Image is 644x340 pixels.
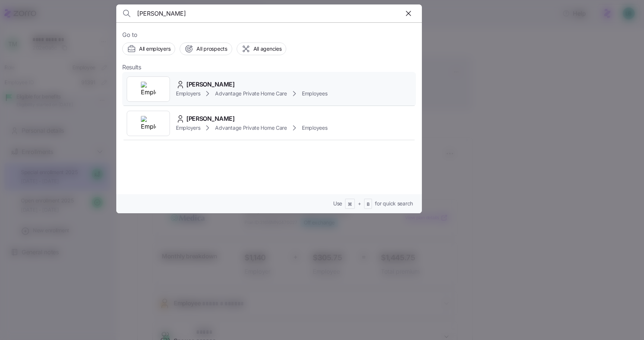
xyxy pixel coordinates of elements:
span: Results [122,63,141,72]
span: All prospects [196,45,227,53]
span: B [367,201,370,208]
button: All prospects [180,42,232,55]
span: ⌘ [348,201,352,208]
span: All agencies [253,45,282,53]
span: for quick search [375,200,413,207]
span: [PERSON_NAME] [186,114,235,123]
span: [PERSON_NAME] [186,80,235,89]
button: All employers [122,42,175,55]
span: All employers [139,45,170,53]
span: Employees [302,124,327,132]
span: Advantage Private Home Care [215,124,287,132]
span: Employers [176,90,200,97]
img: Employer logo [141,116,156,131]
span: + [358,200,361,207]
span: Employers [176,124,200,132]
img: Employer logo [141,82,156,97]
span: Advantage Private Home Care [215,90,287,97]
span: Use [333,200,342,207]
span: Employees [302,90,327,97]
button: All agencies [237,42,287,55]
span: Go to [122,30,416,40]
